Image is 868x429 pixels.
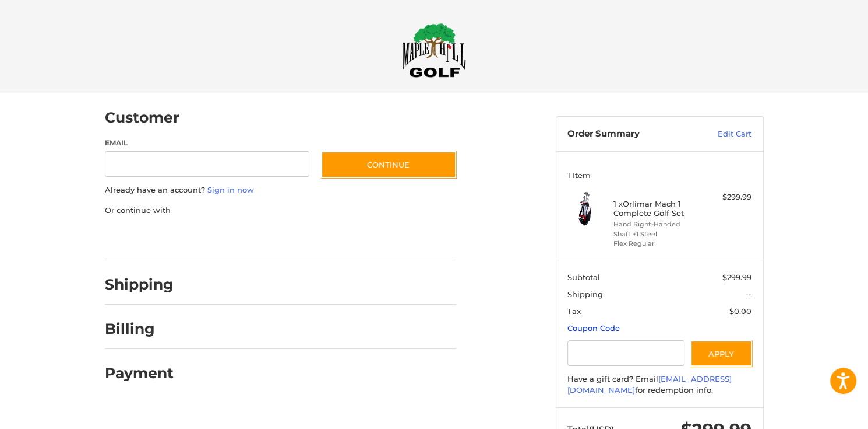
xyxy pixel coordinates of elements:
[567,290,603,299] span: Shipping
[567,306,581,316] span: Tax
[105,275,174,294] h2: Shipping
[567,374,751,396] div: Have a gift card? Email for redemption info.
[613,199,703,218] h4: 1 x Orlimar Mach 1 Complete Golf Set
[105,364,174,382] h2: Payment
[690,340,752,367] button: Apply
[567,273,600,282] span: Subtotal
[613,229,703,239] li: Shaft +1 Steel
[105,320,173,338] h2: Billing
[693,128,751,140] a: Edit Cart
[105,205,456,217] p: Or continue with
[772,397,868,429] iframe: Google Customer Reviews
[567,170,751,180] h3: 1 Item
[567,128,693,140] h3: Order Summary
[567,323,620,333] a: Coupon Code
[101,228,188,249] iframe: PayPal-paypal
[105,138,310,148] label: Email
[567,340,684,367] input: Gift Certificate or Coupon Code
[746,290,751,299] span: --
[705,191,751,203] div: $299.99
[105,184,456,196] p: Already have an account?
[729,306,751,316] span: $0.00
[105,109,179,127] h2: Customer
[200,228,287,249] iframe: PayPal-paylater
[207,185,254,194] a: Sign in now
[298,228,386,249] iframe: PayPal-venmo
[613,219,703,229] li: Hand Right-Handed
[722,273,751,282] span: $299.99
[321,151,456,178] button: Continue
[613,239,703,249] li: Flex Regular
[402,23,466,78] img: Maple Hill Golf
